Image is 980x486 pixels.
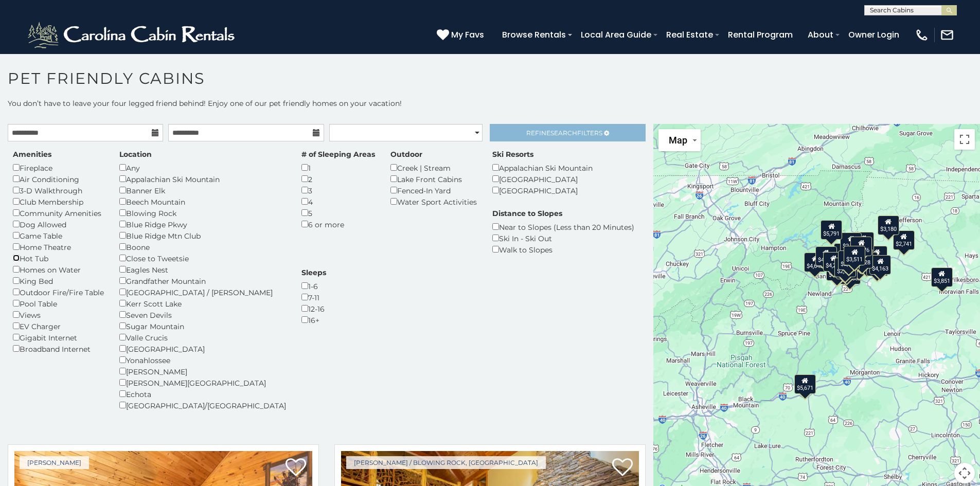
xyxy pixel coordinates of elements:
[119,366,286,377] div: [PERSON_NAME]
[849,255,870,275] div: $6,453
[853,231,875,251] div: $3,012
[13,286,104,298] div: Outdoor Fire/Fire Table
[612,457,633,479] a: Add to favorites
[119,298,286,309] div: Kerr Scott Lake
[661,26,718,44] a: Real Estate
[119,343,286,354] div: [GEOGRAPHIC_DATA]
[119,173,286,185] div: Appalachian Ski Mountain
[497,26,571,44] a: Browse Rentals
[669,135,687,146] span: Map
[492,244,634,255] div: Walk to Slopes
[13,241,104,253] div: Home Theatre
[301,219,375,230] div: 6 or more
[119,230,286,241] div: Blue Ridge Mtn Club
[26,20,239,50] img: White-1-2.png
[451,28,484,41] span: My Favs
[119,377,286,388] div: [PERSON_NAME][GEOGRAPHIC_DATA]
[13,173,104,185] div: Air Conditioning
[20,456,89,469] a: [PERSON_NAME]
[869,255,891,274] div: $4,163
[866,257,888,276] div: $4,701
[836,259,858,279] div: $3,354
[119,162,286,173] div: Any
[841,232,862,252] div: $2,776
[13,309,104,320] div: Views
[492,149,533,159] label: Ski Resorts
[390,185,477,196] div: Fenced-In Yard
[866,245,888,265] div: $4,446
[301,196,375,207] div: 4
[851,249,873,268] div: $3,128
[301,162,375,173] div: 1
[119,275,286,286] div: Grandfather Mountain
[931,267,953,286] div: $3,851
[301,173,375,185] div: 2
[658,129,701,151] button: Change map style
[893,230,915,250] div: $2,741
[13,162,104,173] div: Fireplace
[301,207,375,219] div: 5
[954,463,975,483] button: Map camera controls
[576,26,656,44] a: Local Area Guide
[119,219,286,230] div: Blue Ridge Pkwy
[821,220,843,239] div: $5,791
[301,267,326,278] label: Sleeps
[119,309,286,320] div: Seven Devils
[390,196,477,207] div: Water Sport Activities
[492,221,634,232] div: Near to Slopes (Less than 20 Minutes)
[119,332,286,343] div: Valle Crucis
[839,264,861,284] div: $5,465
[13,332,104,343] div: Gigabit Internet
[723,26,798,44] a: Rental Program
[119,286,286,298] div: [GEOGRAPHIC_DATA] / [PERSON_NAME]
[492,173,593,185] div: [GEOGRAPHIC_DATA]
[119,320,286,332] div: Sugar Mountain
[794,374,816,393] div: $5,671
[119,264,286,275] div: Eagles Nest
[823,251,845,271] div: $4,245
[851,237,872,256] div: $4,876
[843,26,904,44] a: Owner Login
[954,129,975,150] button: Toggle fullscreen view
[119,196,286,207] div: Beech Mountain
[286,457,306,479] a: Add to favorites
[844,246,866,265] div: $3,511
[915,28,929,42] img: phone-regular-white.png
[119,149,152,159] label: Location
[13,230,104,241] div: Game Table
[815,246,837,265] div: $4,736
[13,185,104,196] div: 3-D Walkthrough
[835,257,857,277] div: $2,971
[301,303,326,314] div: 12-16
[301,292,326,303] div: 7-11
[492,232,634,244] div: Ski In - Ski Out
[301,185,375,196] div: 3
[878,215,899,235] div: $3,180
[346,456,546,469] a: [PERSON_NAME] / Blowing Rock, [GEOGRAPHIC_DATA]
[301,149,375,159] label: # of Sleeping Areas
[550,129,577,137] span: Search
[13,253,104,264] div: Hot Tub
[13,149,51,159] label: Amenities
[13,275,104,286] div: King Bed
[490,124,645,141] a: RefineSearchFilters
[301,314,326,326] div: 16+
[940,28,954,42] img: mail-regular-white.png
[13,264,104,275] div: Homes on Water
[492,185,593,196] div: [GEOGRAPHIC_DATA]
[803,26,839,44] a: About
[13,298,104,309] div: Pool Table
[301,280,326,292] div: 1-6
[390,149,422,159] label: Outdoor
[390,173,477,185] div: Lake Front Cabins
[119,388,286,400] div: Echota
[119,185,286,196] div: Banner Elk
[13,196,104,207] div: Club Membership
[838,250,860,269] div: $2,663
[827,261,848,281] div: $3,301
[119,253,286,264] div: Close to Tweetsie
[119,400,286,411] div: [GEOGRAPHIC_DATA]/[GEOGRAPHIC_DATA]
[492,208,562,219] label: Distance to Slopes
[119,354,286,366] div: Yonahlossee
[13,320,104,332] div: EV Charger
